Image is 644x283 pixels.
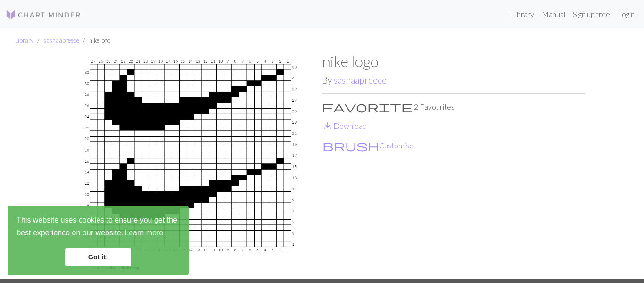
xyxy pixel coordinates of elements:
[15,36,33,44] a: Library
[59,52,322,279] img: nike logo
[322,101,413,112] i: Favourite
[79,36,110,45] li: nike logo
[43,36,79,44] a: sashaapreece
[538,5,569,24] a: Manual
[322,101,585,112] p: 2 Favourites
[17,214,180,240] span: This website uses cookies to ensure you get the best experience on our website.
[614,5,638,24] a: Login
[322,140,379,151] i: Customise
[322,119,333,132] span: save_alt
[322,121,367,130] a: DownloadDownload
[6,9,81,20] img: Logo
[569,5,614,24] a: Sign up free
[65,248,131,266] a: dismiss cookie message
[123,226,165,240] a: learn more about cookies
[8,206,189,275] div: cookieconsent
[322,120,333,131] i: Download
[322,139,414,152] button: CustomiseCustomise
[322,139,379,152] span: brush
[507,5,538,24] a: Library
[334,75,387,86] a: sashaapreece
[322,52,585,70] h1: nike logo
[322,100,413,113] span: favorite
[322,75,585,86] h2: By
